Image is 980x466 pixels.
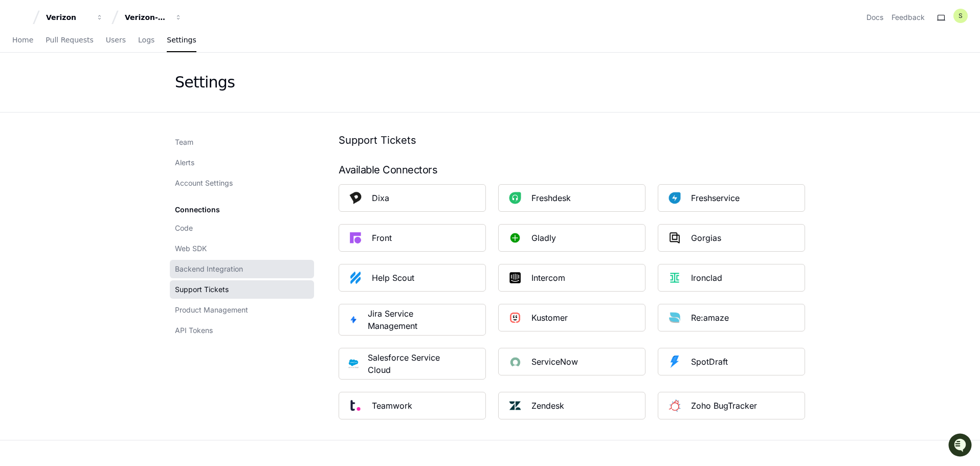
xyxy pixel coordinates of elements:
[339,133,805,147] h1: Support Tickets
[170,260,314,278] a: Backend Integration
[167,37,196,43] span: Settings
[959,12,963,20] h1: S
[175,264,243,274] span: Backend Integration
[372,272,414,284] div: Help Scout
[175,73,235,92] div: Settings
[531,192,571,204] div: Freshdesk
[102,160,124,168] span: Pylon
[531,232,556,244] div: Gladly
[125,12,169,23] div: Verizon-Clarify-Order-Management
[691,272,722,284] div: Ironclad
[531,356,578,368] div: ServiceNow
[953,9,968,23] button: S
[10,112,69,120] div: Past conversations
[345,228,366,248] img: PlatformFront_square.png
[372,192,389,204] div: Dixa
[175,223,193,233] span: Code
[345,312,362,328] img: Jira_Service_Management.jpg
[35,76,168,86] div: Start new chat
[505,307,525,328] img: Kustomer_Square_Logo.jpeg
[664,307,685,328] img: Platformre_amaze_square.png
[10,127,27,144] img: Sivanandan EM
[345,356,362,372] img: Salesforce_service_cloud.png
[170,174,314,192] a: Account Settings
[175,325,213,336] span: API Tokens
[10,76,29,95] img: 1756235613930-3d25f9e4-fa56-45dd-b3ad-e072dfbd1548
[159,109,186,122] button: See all
[175,158,194,168] span: Alerts
[42,8,107,27] button: Verizon
[175,178,233,188] span: Account Settings
[170,239,314,258] a: Web SDK
[531,400,564,412] div: Zendesk
[32,137,83,145] span: [PERSON_NAME]
[947,432,975,460] iframe: Open customer support
[170,133,314,151] a: Team
[72,160,124,168] a: Powered byPylon
[12,29,33,52] a: Home
[12,37,33,43] span: Home
[170,321,314,340] a: API Tokens
[368,307,447,332] div: Jira Service Management
[175,284,229,295] span: Support Tickets
[664,268,685,288] img: IronClad_Square.png
[345,188,366,208] img: PlatformDixa_square.png
[505,268,525,288] img: Intercom_Square_Logo_V9D2LCb.png
[664,188,685,208] img: Platformfreshservice_square.png
[505,351,525,372] img: ServiceNow_Square_Logo.png
[892,12,925,23] button: Feedback
[91,137,112,145] span: [DATE]
[170,301,314,319] a: Product Management
[138,29,154,52] a: Logs
[531,312,568,324] div: Kustomer
[345,395,366,416] img: Teamwork_Square_Logo.png
[372,400,412,412] div: Teamwork
[175,243,207,254] span: Web SDK
[85,137,88,145] span: •
[691,312,729,324] div: Re:amaze
[10,10,31,31] img: PlayerZero
[372,232,392,244] div: Front
[691,356,728,368] div: SpotDraft
[46,37,93,43] span: Pull Requests
[691,400,757,412] div: Zoho BugTracker
[10,41,186,57] div: Welcome
[691,232,721,244] div: Gorgias
[339,164,805,176] div: Available Connectors
[664,228,685,248] img: PlatformGorgias_square.png
[174,79,186,92] button: Start new chat
[170,280,314,299] a: Support Tickets
[505,228,525,248] img: PlatformGladly.png
[664,395,685,416] img: ZohoBugTracker_square.png
[106,37,126,43] span: Users
[46,29,93,52] a: Pull Requests
[664,351,685,372] img: Platformspotdraft_square.png
[175,305,248,315] span: Product Management
[505,188,525,208] img: Freshdesk_Square_Logo.jpeg
[170,219,314,237] a: Code
[170,153,314,172] a: Alerts
[368,351,447,376] div: Salesforce Service Cloud
[175,137,193,147] span: Team
[106,29,126,52] a: Users
[691,192,740,204] div: Freshservice
[345,268,366,288] img: PlatformHelpscout_square.png
[121,8,186,27] button: Verizon-Clarify-Order-Management
[46,12,90,23] div: Verizon
[866,12,883,23] a: Docs
[505,395,525,416] img: PlatformZendesk_9qMuXiF.png
[35,86,129,95] div: We're available if you need us!
[138,37,154,43] span: Logs
[167,29,196,52] a: Settings
[531,272,565,284] div: Intercom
